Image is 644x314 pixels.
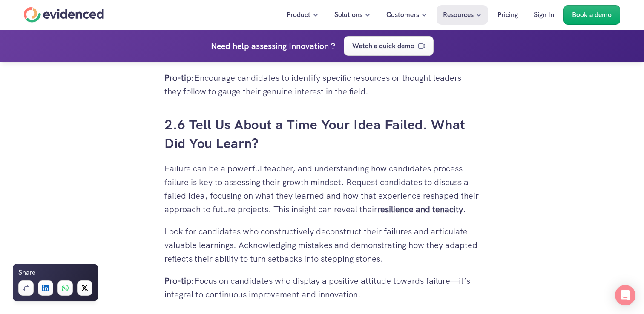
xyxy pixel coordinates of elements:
[164,72,194,83] strong: Pro-tip:
[386,9,419,20] p: Customers
[615,285,635,305] div: Open Intercom Messenger
[164,274,480,301] p: Focus on candidates who display a positive attitude towards failure—it’s integral to continuous i...
[24,7,104,23] a: Home
[534,9,554,20] p: Sign In
[164,275,194,286] strong: Pro-tip:
[352,40,414,51] p: Watch a quick demo
[572,9,612,20] p: Book a demo
[287,9,310,20] p: Product
[211,39,287,53] p: Need help assessing
[443,9,474,20] p: Resources
[563,5,620,25] a: Book a demo
[164,225,480,265] p: Look for candidates who constructively deconstruct their failures and articulate valuable learnin...
[334,9,362,20] p: Solutions
[377,204,463,215] strong: resilience and tenacity
[491,5,524,25] a: Pricing
[344,36,434,56] a: Watch a quick demo
[18,267,35,278] h6: Share
[331,39,335,53] h4: ?
[497,9,518,20] p: Pricing
[164,71,480,98] p: Encourage candidates to identify specific resources or thought leaders they follow to gauge their...
[289,39,329,53] h4: Innovation
[164,162,480,216] p: Failure can be a powerful teacher, and understanding how candidates process failure is key to ass...
[164,115,480,154] h3: 2.6 Tell Us About a Time Your Idea Failed. What Did You Learn?
[527,5,561,25] a: Sign In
